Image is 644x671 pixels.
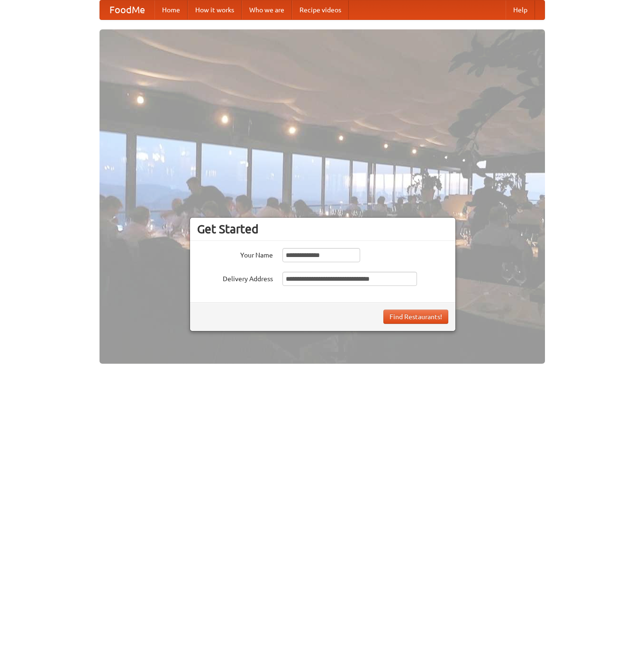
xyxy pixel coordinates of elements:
h3: Get Started [197,222,448,236]
a: Help [506,0,535,19]
button: Find Restaurants! [383,310,448,324]
a: FoodMe [100,0,154,19]
a: Recipe videos [292,0,349,19]
label: Your Name [197,248,273,260]
a: How it works [188,0,242,19]
a: Who we are [242,0,292,19]
a: Home [154,0,188,19]
label: Delivery Address [197,272,273,284]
